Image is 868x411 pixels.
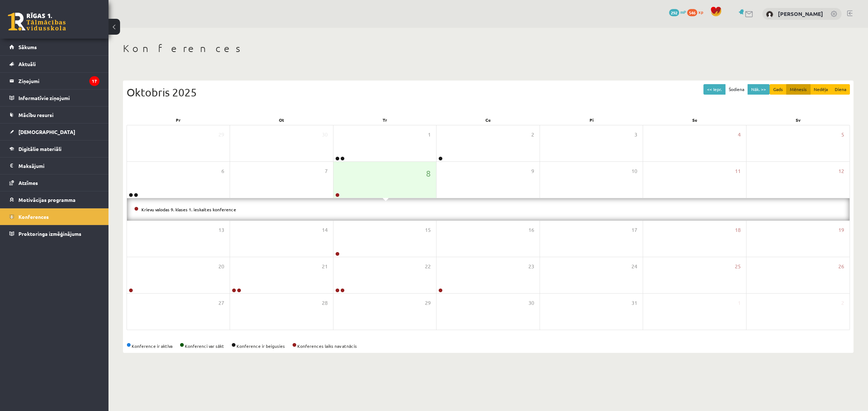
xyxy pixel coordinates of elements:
[218,131,224,139] span: 29
[9,140,99,157] a: Digitālie materiāli
[748,84,770,95] button: Nāk. >>
[770,84,787,95] button: Gads
[18,129,75,135] span: [DEMOGRAPHIC_DATA]
[18,90,99,106] legend: Informatīvie ziņojumi
[127,115,230,125] div: Pr
[669,9,679,16] span: 292
[18,157,99,174] legend: Maksājumi
[540,115,643,125] div: Pi
[528,226,534,234] span: 16
[218,263,224,271] span: 20
[18,230,81,237] span: Proktoringa izmēģinājums
[531,131,534,139] span: 2
[9,208,99,225] a: Konferences
[735,167,741,175] span: 11
[9,39,99,55] a: Sākums
[735,226,741,234] span: 18
[631,263,637,271] span: 24
[18,61,36,67] span: Aktuāli
[631,299,637,307] span: 31
[634,131,637,139] span: 3
[425,263,431,271] span: 22
[746,115,850,125] div: Sv
[437,115,540,125] div: Ce
[18,146,61,152] span: Digitālie materiāli
[127,343,850,349] div: Konference ir aktīva Konferenci var sākt Konference ir beigusies Konferences laiks nav atnācis
[322,226,328,234] span: 14
[9,73,99,89] a: Ziņojumi17
[687,9,707,15] a: 546 xp
[428,131,431,139] span: 1
[528,299,534,307] span: 30
[531,167,534,175] span: 9
[680,9,686,15] span: mP
[425,299,431,307] span: 29
[738,299,741,307] span: 1
[838,167,844,175] span: 12
[786,84,810,95] button: Mēnesis
[687,9,697,16] span: 546
[322,131,328,139] span: 30
[9,124,99,140] a: [DEMOGRAPHIC_DATA]
[18,73,99,89] legend: Ziņojumi
[333,115,437,125] div: Tr
[9,225,99,242] a: Proktoringa izmēģinājums
[322,263,328,271] span: 21
[735,263,741,271] span: 25
[127,84,850,100] div: Oktobris 2025
[18,213,49,220] span: Konferences
[218,299,224,307] span: 27
[841,299,844,307] span: 2
[325,167,328,175] span: 7
[8,13,66,31] a: Rīgas 1. Tālmācības vidusskola
[9,90,99,106] a: Informatīvie ziņojumi
[9,157,99,174] a: Maksājumi
[141,207,236,212] a: Krievu valodas 9. klases 1. ieskaites konference
[230,115,333,125] div: Ot
[738,131,741,139] span: 4
[631,226,637,234] span: 17
[810,84,831,95] button: Nedēļa
[221,167,224,175] span: 6
[528,263,534,271] span: 23
[778,10,823,17] a: [PERSON_NAME]
[426,167,431,179] span: 8
[703,84,726,95] button: << Iepr.
[18,196,76,203] span: Motivācijas programma
[18,112,54,118] span: Mācību resursi
[669,9,686,15] a: 292 mP
[123,42,854,55] h1: Konferences
[425,226,431,234] span: 15
[322,299,328,307] span: 28
[698,9,703,15] span: xp
[9,56,99,72] a: Aktuāli
[725,84,748,95] button: Šodiena
[831,84,850,95] button: Diena
[9,107,99,123] a: Mācību resursi
[631,167,637,175] span: 10
[9,174,99,191] a: Atzīmes
[18,179,38,186] span: Atzīmes
[643,115,747,125] div: Se
[838,263,844,271] span: 26
[9,191,99,208] a: Motivācijas programma
[838,226,844,234] span: 19
[18,44,37,50] span: Sākums
[89,76,99,86] i: 17
[841,131,844,139] span: 5
[766,11,773,18] img: Ņikita Morozovs
[218,226,224,234] span: 13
